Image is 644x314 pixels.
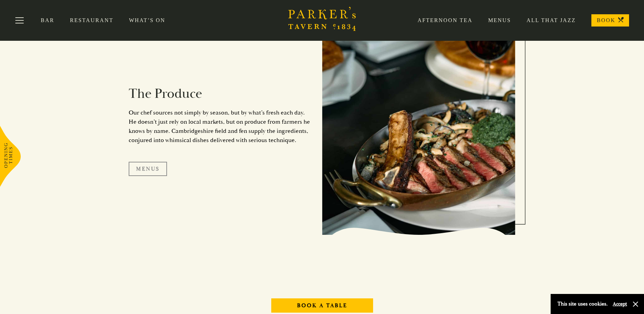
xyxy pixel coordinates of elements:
p: This site uses cookies. [557,299,608,309]
a: Book A Table [271,298,373,313]
a: Menus [129,162,167,176]
h2: The Produce [129,86,312,102]
button: Close and accept [632,301,639,308]
p: Our chef sources not simply by season, but by what’s fresh each day. He doesn’t just rely on loca... [129,108,312,145]
button: Accept [613,301,627,307]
